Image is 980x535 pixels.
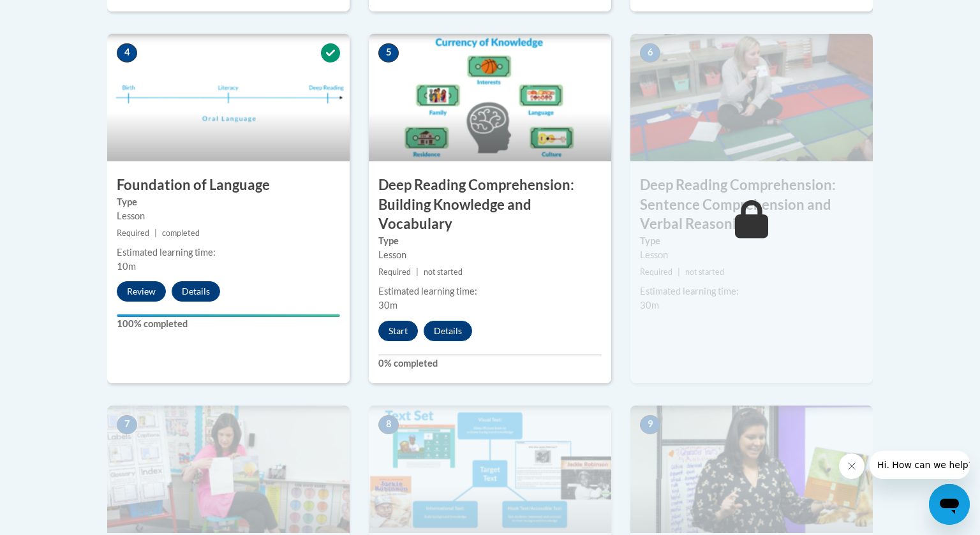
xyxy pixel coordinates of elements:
[378,234,602,248] label: Type
[678,267,680,277] span: |
[424,267,463,277] span: not started
[378,321,418,341] button: Start
[117,228,149,238] span: Required
[378,267,411,277] span: Required
[640,248,863,262] div: Lesson
[154,228,157,238] span: |
[117,246,340,260] div: Estimated learning time:
[378,356,602,370] label: 0% completed
[929,484,970,525] iframe: Button to launch messaging window
[424,321,472,341] button: Details
[162,228,200,238] span: completed
[117,43,137,62] span: 4
[117,314,340,317] div: Your progress
[117,195,340,209] label: Type
[172,281,220,302] button: Details
[369,175,611,234] h3: Deep Reading Comprehension: Building Knowledge and Vocabulary
[630,406,873,533] img: Course Image
[117,261,136,272] span: 10m
[117,415,137,434] span: 7
[378,300,397,311] span: 30m
[416,267,419,277] span: |
[117,281,166,302] button: Review
[117,317,340,331] label: 100% completed
[870,451,970,479] iframe: Message from company
[107,34,350,161] img: Course Image
[369,34,611,161] img: Course Image
[640,234,863,248] label: Type
[640,284,863,298] div: Estimated learning time:
[630,34,873,161] img: Course Image
[378,248,602,262] div: Lesson
[839,453,865,479] iframe: Close message
[640,267,672,277] span: Required
[378,43,399,62] span: 5
[107,175,350,195] h3: Foundation of Language
[630,175,873,234] h3: Deep Reading Comprehension: Sentence Comprehension and Verbal Reasoning
[640,415,660,434] span: 9
[8,9,103,19] span: Hi. How can we help?
[117,209,340,223] div: Lesson
[640,300,659,311] span: 30m
[369,406,611,533] img: Course Image
[107,406,350,533] img: Course Image
[640,43,660,62] span: 6
[378,284,602,298] div: Estimated learning time:
[685,267,724,277] span: not started
[378,415,399,434] span: 8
